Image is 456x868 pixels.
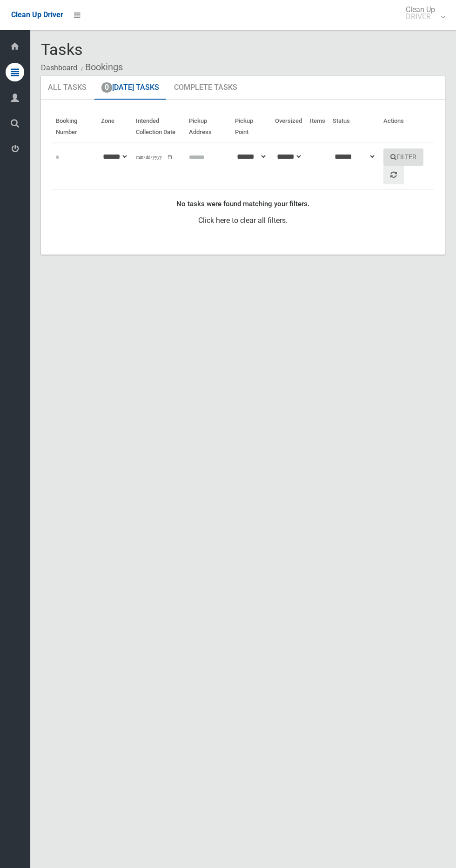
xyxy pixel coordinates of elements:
[79,59,123,76] li: Bookings
[11,10,63,19] span: Clean Up Driver
[11,8,63,22] a: Clean Up Driver
[401,6,444,20] span: Clean Up
[41,63,77,72] a: Dashboard
[231,111,271,143] th: Pickup Point
[56,200,430,208] h4: No tasks were found matching your filters.
[41,76,94,100] a: All Tasks
[167,76,244,100] a: Complete Tasks
[52,111,97,143] th: Booking Number
[306,111,329,143] th: Items
[198,216,288,225] a: Click here to clear all filters.
[271,111,306,143] th: Oversized
[406,13,435,20] small: DRIVER
[185,111,231,143] th: Pickup Address
[94,76,166,100] a: 0[DATE] Tasks
[41,40,83,59] span: Tasks
[132,111,185,143] th: Intended Collection Date
[97,111,132,143] th: Zone
[383,148,423,166] button: Filter
[329,111,380,143] th: Status
[101,82,112,93] span: 0
[380,111,434,143] th: Actions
